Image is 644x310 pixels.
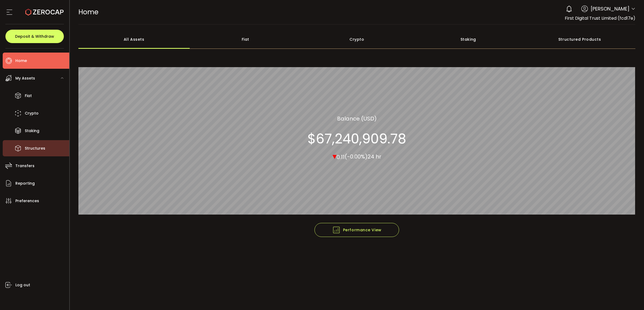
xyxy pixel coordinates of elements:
[333,150,337,162] span: ▾
[5,30,64,43] button: Deposit & Withdraw
[25,92,32,100] span: Fiat
[565,15,635,21] span: First Digital Trust Limited (fcd17e)
[15,281,30,289] span: Log out
[25,144,45,152] span: Structures
[617,284,644,310] iframe: Chat Widget
[307,130,406,147] section: $67,240,909.78
[15,35,54,38] span: Deposit & Withdraw
[337,114,377,122] section: Balance (USD)
[190,30,301,49] div: Fiat
[332,226,382,234] span: Performance View
[15,162,34,170] span: Transfers
[78,30,190,49] div: All Assets
[15,57,27,65] span: Home
[25,109,39,117] span: Crypto
[413,30,524,49] div: Staking
[337,153,345,161] span: 0.11
[15,74,35,82] span: My Assets
[78,7,98,17] span: Home
[314,223,399,237] button: Performance View
[368,153,381,160] span: 24 hr
[25,127,39,135] span: Staking
[345,153,368,160] span: (-0.00%)
[524,30,636,49] div: Structured Products
[591,5,629,12] span: [PERSON_NAME]
[301,30,413,49] div: Crypto
[15,180,35,187] span: Reporting
[15,197,39,205] span: Preferences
